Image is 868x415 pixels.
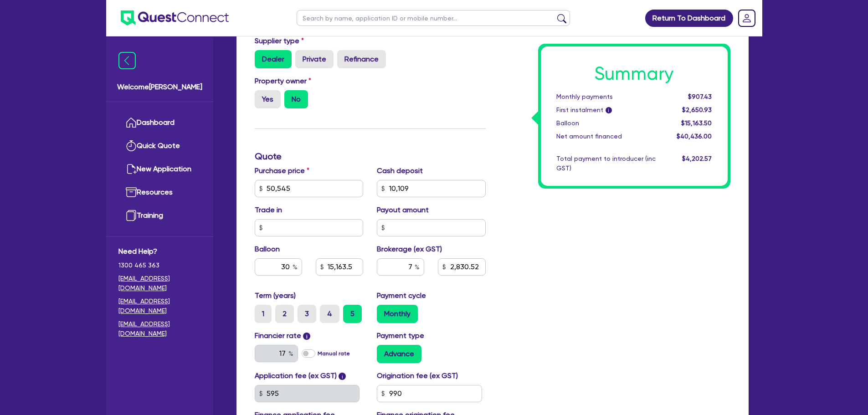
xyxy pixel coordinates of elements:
[255,244,280,255] label: Balloon
[735,6,759,30] a: Dropdown toggle
[320,305,339,323] label: 4
[645,10,733,27] a: Return To Dashboard
[556,63,712,85] h1: Summary
[118,274,201,293] a: [EMAIL_ADDRESS][DOMAIN_NAME]
[343,305,362,323] label: 5
[255,305,272,323] label: 1
[550,118,663,128] div: Balloon
[677,133,712,140] span: $40,436.00
[688,93,712,100] span: $907.43
[255,76,311,87] label: Property owner
[605,108,611,114] span: i
[255,36,304,46] label: Supplier type
[118,111,201,134] a: Dashboard
[118,158,201,181] a: New Application
[682,155,712,162] span: $4,202.57
[377,290,426,301] label: Payment cycle
[255,50,292,68] label: Dealer
[550,105,663,115] div: First instalment
[550,154,663,173] div: Total payment to introducer (inc GST)
[255,370,337,381] label: Application fee (ex GST)
[681,119,712,127] span: $15,163.50
[303,333,310,340] span: i
[297,10,570,26] input: Search by name, application ID or mobile number...
[255,205,282,215] label: Trade in
[339,373,346,380] span: i
[118,204,201,227] a: Training
[118,181,201,204] a: Resources
[118,246,201,257] span: Need Help?
[126,164,137,174] img: new-application
[377,370,458,381] label: Origination fee (ex GST)
[337,50,386,68] label: Refinance
[377,345,421,363] label: Advance
[126,210,137,221] img: training
[550,92,663,102] div: Monthly payments
[377,305,418,323] label: Monthly
[255,90,281,108] label: Yes
[255,330,311,341] label: Financier rate
[121,10,229,26] img: quest-connect-logo-blue
[284,90,308,108] label: No
[275,305,294,323] label: 2
[377,330,424,341] label: Payment type
[126,187,137,198] img: resources
[118,261,201,270] span: 1300 465 363
[377,205,429,215] label: Payout amount
[318,349,350,358] label: Manual rate
[255,165,309,176] label: Purchase price
[255,290,296,301] label: Term (years)
[118,319,201,338] a: [EMAIL_ADDRESS][DOMAIN_NAME]
[550,132,663,141] div: Net amount financed
[118,52,136,69] img: icon-menu-close
[377,244,442,255] label: Brokerage (ex GST)
[377,165,423,176] label: Cash deposit
[118,297,201,316] a: [EMAIL_ADDRESS][DOMAIN_NAME]
[117,82,202,92] span: Welcome [PERSON_NAME]
[118,134,201,158] a: Quick Quote
[255,151,486,162] h3: Quote
[298,305,316,323] label: 3
[682,106,712,113] span: $2,650.93
[295,50,334,68] label: Private
[126,140,137,151] img: quick-quote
